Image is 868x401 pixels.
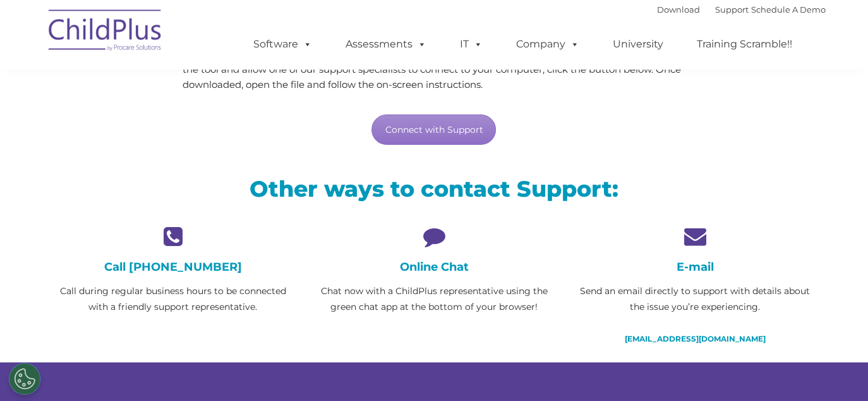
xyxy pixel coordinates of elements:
[52,283,294,315] p: Call during regular business hours to be connected with a friendly support representative.
[241,32,325,57] a: Software
[657,4,700,15] a: Download
[574,283,816,315] p: Send an email directly to support with details about the issue you’re experiencing.
[657,4,826,15] font: |
[42,1,169,64] img: ChildPlus by Procare Solutions
[715,4,749,15] a: Support
[447,32,495,57] a: IT
[313,260,555,274] h4: Online Chat
[751,4,826,15] a: Schedule A Demo
[684,32,805,57] a: Training Scramble!!
[333,32,439,57] a: Assessments
[183,47,686,92] p: Through our secure support tool, we’ll connect to your computer and solve your issues for you! To...
[52,175,816,203] h2: Other ways to contact Support:
[313,283,555,315] p: Chat now with a ChildPlus representative using the green chat app at the bottom of your browser!
[52,260,294,274] h4: Call [PHONE_NUMBER]
[9,363,40,395] button: Cookies Settings
[371,114,496,145] a: Connect with Support
[574,260,816,274] h4: E-mail
[625,334,766,343] a: [EMAIL_ADDRESS][DOMAIN_NAME]
[600,32,676,57] a: University
[503,32,592,57] a: Company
